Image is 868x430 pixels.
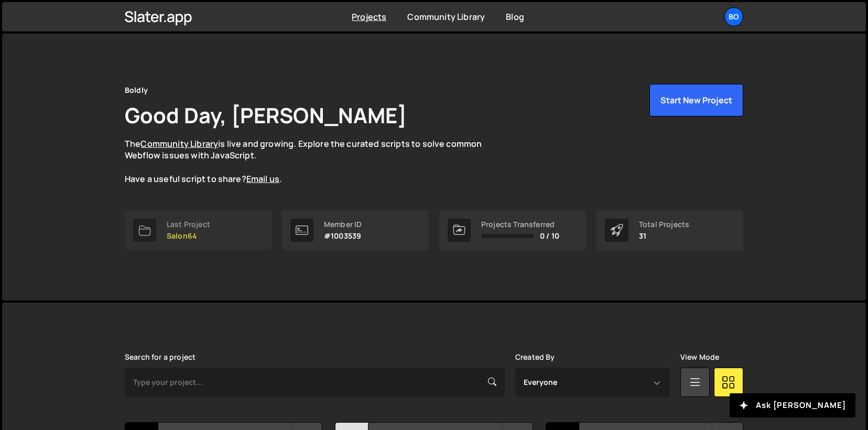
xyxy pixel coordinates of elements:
h1: Good Day, [PERSON_NAME] [125,101,407,130]
a: Email us [246,173,279,185]
p: Salon64 [167,232,210,240]
button: Ask [PERSON_NAME] [730,393,855,417]
a: Blog [506,11,524,23]
p: The is live and growing. Explore the curated scripts to solve common Webflow issues with JavaScri... [125,138,502,185]
label: Created By [515,353,555,361]
label: View Mode [680,353,719,361]
button: Start New Project [649,84,743,116]
a: Last Project Salon64 [125,210,272,250]
p: #1003539 [324,232,362,240]
label: Search for a project [125,353,196,361]
div: Total Projects [639,220,689,229]
div: Last Project [167,220,210,229]
div: Projects Transferred [481,220,559,229]
a: Bo [724,7,743,26]
div: Boldly [125,84,148,96]
a: Community Library [140,138,218,149]
a: Community Library [407,11,485,23]
span: 0 / 10 [540,232,559,240]
p: 31 [639,232,689,240]
a: Projects [352,11,386,23]
input: Type your project... [125,368,505,397]
div: Member ID [324,220,362,229]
